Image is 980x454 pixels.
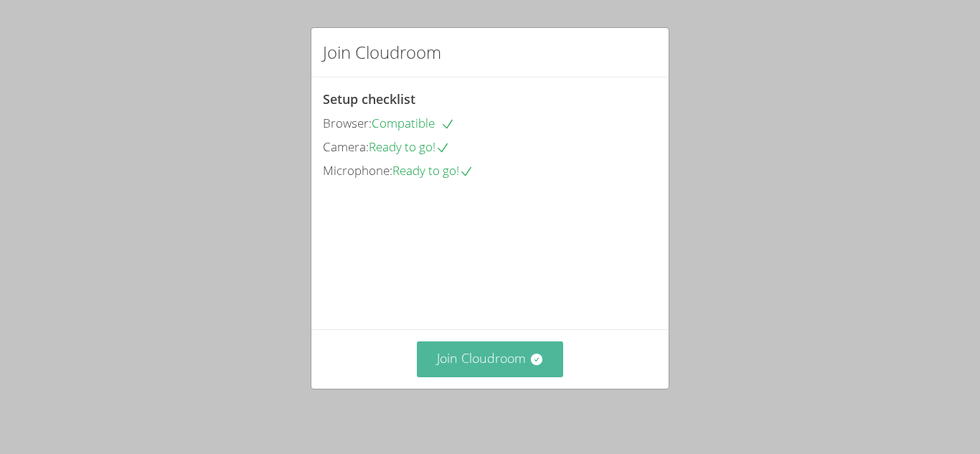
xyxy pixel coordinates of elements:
[323,162,392,179] span: Microphone:
[392,162,473,179] span: Ready to go!
[369,138,450,155] span: Ready to go!
[323,138,369,155] span: Camera:
[323,39,441,65] h2: Join Cloudroom
[417,341,564,377] button: Join Cloudroom
[323,115,372,131] span: Browser:
[372,115,455,131] span: Compatible
[323,90,415,108] span: Setup checklist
